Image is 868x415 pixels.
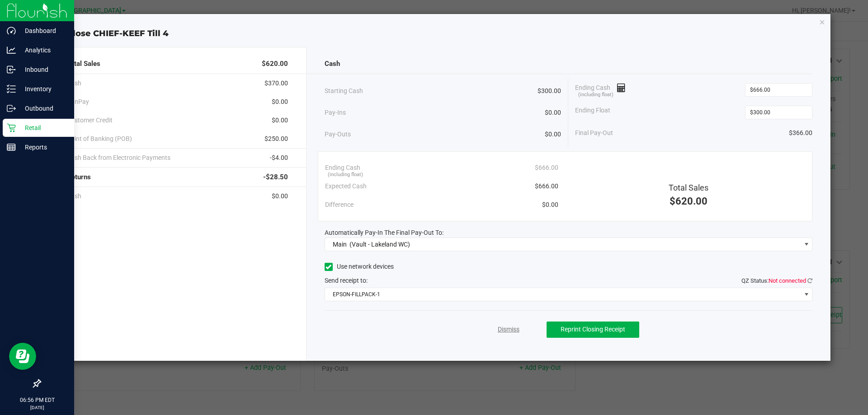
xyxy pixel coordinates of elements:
span: Ending Cash [575,83,626,97]
span: $0.00 [272,97,288,107]
span: CanPay [67,97,89,107]
span: -$4.00 [270,153,288,163]
span: $0.00 [545,130,561,139]
div: Returns [67,168,288,187]
inline-svg: Dashboard [7,26,16,35]
span: $0.00 [542,200,558,210]
span: $666.00 [535,182,558,191]
a: Dismiss [498,325,519,334]
span: Main [333,241,347,248]
inline-svg: Retail [7,123,16,132]
span: $300.00 [538,86,561,96]
span: $620.00 [262,59,288,69]
button: Reprint Closing Receipt [547,322,639,338]
span: (Vault - Lakeland WC) [349,241,410,248]
span: (including float) [578,91,613,99]
p: Inbound [16,64,70,75]
span: EPSON-FILLPACK-1 [325,288,801,301]
p: Outbound [16,103,70,114]
span: $0.00 [272,191,288,201]
p: Inventory [16,84,70,94]
span: Reprint Closing Receipt [561,326,625,333]
span: Final Pay-Out [575,128,613,138]
p: Analytics [16,45,70,56]
span: QZ Status: [741,277,812,284]
span: Total Sales [669,183,708,192]
p: 06:56 PM EDT [4,396,70,404]
span: Starting Cash [325,86,363,96]
span: Customer Credit [67,116,113,125]
span: Point of Banking (POB) [67,134,132,144]
label: Use network devices [325,262,394,271]
div: Close CHIEF-KEEF Till 4 [44,28,831,40]
span: $366.00 [789,128,812,138]
span: Automatically Pay-In The Final Pay-Out To: [325,229,443,236]
span: Total Sales [67,59,100,69]
inline-svg: Inventory [7,84,16,93]
span: Cash [325,59,340,69]
inline-svg: Reports [7,143,16,152]
p: Reports [16,142,70,153]
inline-svg: Inbound [7,65,16,74]
span: Difference [325,200,354,210]
span: Expected Cash [325,182,367,191]
iframe: Resource center [9,343,36,370]
span: Pay-Outs [325,130,351,139]
p: Retail [16,122,70,133]
span: Ending Cash [325,163,360,173]
inline-svg: Outbound [7,104,16,113]
span: $0.00 [545,108,561,117]
span: Not connected [769,277,806,284]
span: $666.00 [535,163,558,173]
span: (including float) [328,171,363,179]
p: Dashboard [16,25,70,36]
span: $250.00 [264,134,288,144]
span: Cash Back from Electronic Payments [67,153,170,163]
span: -$28.50 [263,172,288,182]
span: Ending Float [575,106,610,119]
span: $620.00 [670,196,708,207]
span: Pay-Ins [325,108,346,117]
span: $370.00 [264,79,288,88]
span: Send receipt to: [325,277,368,284]
p: [DATE] [4,404,70,411]
inline-svg: Analytics [7,46,16,55]
span: $0.00 [272,116,288,125]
